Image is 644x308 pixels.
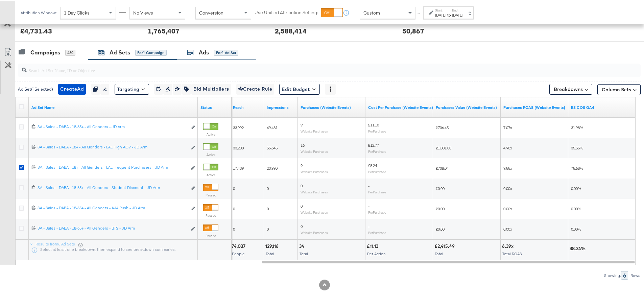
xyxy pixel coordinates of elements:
sub: Website Purchases [301,168,328,172]
span: £12.77 [368,141,379,146]
span: 0 [267,225,269,230]
span: Custom [363,8,380,15]
span: 33,230 [233,144,244,149]
button: Create Rule [236,82,275,93]
div: for 1 Ad Set [214,48,238,54]
span: 0.00% [571,185,581,190]
span: ↑ [416,11,423,14]
span: 35.55% [571,144,583,149]
label: Active [203,131,218,135]
span: 16 [301,141,305,146]
div: £4,731.43 [20,25,52,34]
label: Paused [203,212,218,216]
div: 34 [299,242,306,248]
label: End: [452,7,463,11]
span: 9.55x [503,164,512,169]
span: - [368,222,369,228]
span: Total [300,250,308,255]
label: Active [203,171,218,176]
a: SA - Sales - DABA - 18-65+ - All Genders - JD Arm [38,123,187,130]
div: 38.34% [570,244,588,251]
a: SA - Sales - DABA - 18-65+ - All Genders - BTS - JD Arm [38,224,187,231]
span: 7.07x [503,124,512,129]
a: The number of people your ad was served to. [233,103,261,109]
div: 6 [621,270,628,278]
span: £708.04 [436,164,449,169]
span: 0.00% [571,205,581,210]
div: 6.39x [502,242,516,248]
span: Conversion [199,8,223,15]
div: Rows [630,272,641,277]
sub: Per Purchase [368,209,386,213]
span: 49,481 [267,124,278,129]
a: Your Ad Set name. [31,103,195,109]
span: 0 [233,225,235,230]
button: Bid Multipliers [191,82,231,93]
button: Breakdowns [549,82,592,93]
button: Targeting [115,82,149,93]
span: 0.00x [503,205,512,210]
span: 0.00x [503,185,512,190]
div: 50,867 [402,25,424,34]
div: SA - Sales - DABA - 18-65+ - All Genders - BTS - JD Arm [38,224,187,230]
label: Start: [435,7,446,11]
sub: Per Purchase [368,229,386,233]
sub: Website Purchases [301,148,328,152]
div: for 1 Campaign [135,48,167,54]
sub: Website Purchases [301,209,328,213]
div: Ad Sets [110,47,130,55]
span: £0.00 [436,225,445,230]
a: SA - Sales - DABA - 18+ - All Genders - LAL Frequent Purchasers - JD Arm [38,163,187,170]
sub: Website Purchases [301,189,328,193]
div: [DATE] [452,11,463,17]
span: 55,645 [267,144,278,149]
span: Create Rule [238,84,272,92]
span: £706.45 [436,124,449,129]
div: £2,415.49 [434,242,457,248]
button: CreateAd [58,82,86,93]
div: 74,037 [232,242,247,248]
div: 1,765,407 [148,25,180,34]
div: SA - Sales - DABA - 18+ - All Genders - LAL High AOV - JD Arm [38,143,187,148]
div: [DATE] [435,11,446,17]
span: 0 [233,185,235,190]
span: £8.24 [368,162,377,167]
div: £11.13 [367,242,380,248]
sub: Website Purchases [301,128,328,132]
span: 0 [267,205,269,210]
span: 0 [301,222,303,228]
label: Paused [203,192,218,196]
div: SA - Sales - DABA - 18-65+ - All Genders - AJ4 Push - JD Arm [38,204,187,209]
div: 129,116 [265,242,281,248]
div: Showing: [604,272,621,277]
div: SA - Sales - DABA - 18+ - All Genders - LAL Frequent Purchasers - JD Arm [38,163,187,169]
span: 0 [267,185,269,190]
span: Per Action [367,250,386,255]
span: £1,001.00 [436,144,451,149]
a: The total value of the purchase actions divided by spend tracked by your Custom Audience pixel on... [503,103,566,109]
div: 2,588,414 [275,25,307,34]
span: 23,990 [267,164,278,169]
span: 0 [301,182,303,187]
span: 9 [301,162,303,167]
div: Ads [199,47,209,55]
div: SA - Sales - DABA - 18-65+ - All Genders - Student Discount - JD Arm [38,184,187,189]
span: 0.00% [571,225,581,230]
a: ES COS GA4 [571,103,633,109]
span: 9 [301,121,303,126]
sub: Per Purchase [368,128,386,132]
sub: Per Purchase [368,168,386,172]
span: 0 [301,202,303,207]
div: SA - Sales - DABA - 18-65+ - All Genders - JD Arm [38,123,187,128]
span: 33,992 [233,124,244,129]
span: - [368,182,369,187]
strong: to [446,11,452,16]
div: Ad Set ( 1 Selected) [18,85,53,91]
div: 430 [65,48,75,54]
a: The total value of the purchase actions tracked by your Custom Audience pixel on your website aft... [436,103,498,109]
a: The number of times your ad was served. On mobile apps an ad is counted as served the first time ... [267,103,295,109]
label: Paused [203,232,218,237]
span: 1 Day Clicks [64,8,90,15]
sub: Website Purchases [301,229,328,233]
sub: Per Purchase [368,148,386,152]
